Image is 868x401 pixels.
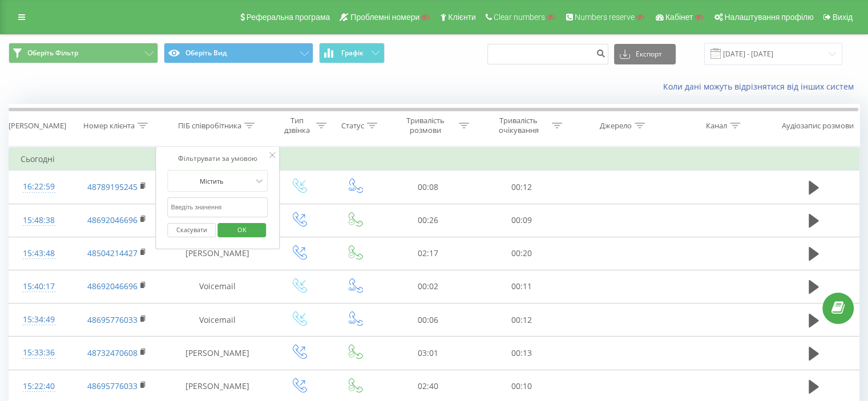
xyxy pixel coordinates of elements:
td: [PERSON_NAME] [165,237,270,270]
span: Проблемні номери [350,13,419,22]
button: Скасувати [168,223,216,237]
td: 00:11 [475,270,568,303]
div: 15:48:38 [21,209,57,232]
td: 02:17 [382,237,475,270]
button: Оберіть Фільтр [9,43,158,63]
td: 03:01 [382,337,475,370]
button: OK [217,223,266,237]
input: Введіть значення [168,197,268,217]
span: Налаштування профілю [724,13,813,22]
a: 48692046696 [87,214,138,225]
a: 48732470608 [87,347,138,358]
div: Тривалість розмови [395,116,456,135]
div: 15:43:48 [21,242,57,265]
div: Тип дзвінка [280,116,314,135]
div: Фільтрувати за умовою [168,153,268,164]
span: Вихід [833,13,853,22]
td: Сьогодні [9,148,859,171]
span: Графік [341,49,364,57]
td: Voicemail [165,303,270,337]
span: OK [226,221,258,238]
div: 15:40:17 [21,276,57,298]
td: 00:12 [475,171,568,204]
span: Клієнти [448,13,476,22]
td: 00:08 [382,171,475,204]
input: Пошук за номером [487,44,608,64]
td: 00:06 [382,303,475,337]
span: Реферальна програма [247,13,330,22]
div: Тривалість очікування [488,116,549,135]
a: 48789195245 [87,181,138,192]
div: Статус [341,121,364,131]
div: Канал [706,121,727,131]
td: Voicemail [165,270,270,303]
td: 00:26 [382,204,475,237]
a: 48695776033 [87,314,138,325]
td: 00:12 [475,303,568,337]
div: 16:22:59 [21,176,57,198]
td: [PERSON_NAME] [165,337,270,370]
span: Numbers reserve [575,13,635,22]
div: 15:34:49 [21,309,57,331]
div: 15:33:36 [21,342,57,364]
div: Номер клієнта [83,121,135,131]
div: Аудіозапис розмови [782,121,854,131]
button: Графік [319,43,385,63]
td: 00:09 [475,204,568,237]
button: Оберіть Вид [164,43,313,63]
div: 15:22:40 [21,375,57,398]
a: Коли дані можуть відрізнятися вiд інших систем [663,81,859,92]
div: [PERSON_NAME] [9,121,66,131]
span: Оберіть Фільтр [27,48,78,58]
span: Кабінет [665,13,693,22]
div: Джерело [600,121,632,131]
td: 00:02 [382,270,475,303]
a: 48695776033 [87,380,138,391]
a: 48504214427 [87,248,138,258]
td: 00:13 [475,337,568,370]
div: ПІБ співробітника [178,121,241,131]
span: Clear numbers [494,13,545,22]
button: Експорт [614,44,676,64]
td: 00:20 [475,237,568,270]
a: 48692046696 [87,281,138,291]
